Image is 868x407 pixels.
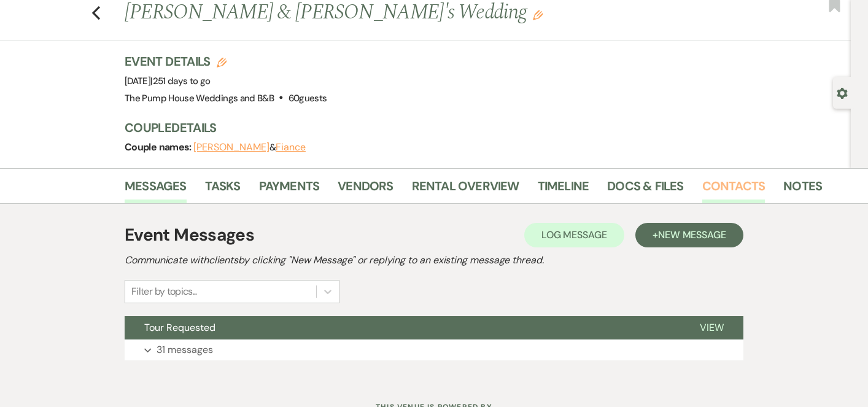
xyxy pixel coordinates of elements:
div: Filter by topics... [131,284,197,299]
p: 31 messages [157,342,213,358]
button: +New Message [635,223,743,247]
button: Log Message [524,223,624,247]
span: [DATE] [125,75,211,87]
span: & [193,141,306,153]
span: 251 days to go [153,75,211,87]
span: New Message [658,228,726,241]
a: Docs & Files [607,176,683,203]
a: Payments [259,176,320,203]
h2: Communicate with clients by clicking "New Message" or replying to an existing message thread. [125,253,743,268]
button: [PERSON_NAME] [193,142,269,152]
span: | [150,75,210,87]
span: Tour Requested [144,321,215,334]
button: 31 messages [125,339,743,360]
h3: Event Details [125,53,327,70]
h1: Event Messages [125,222,254,248]
span: Log Message [541,228,607,241]
span: The Pump House Weddings and B&B [125,92,274,104]
button: View [680,316,743,339]
button: Tour Requested [125,316,680,339]
a: Messages [125,176,187,203]
button: Open lead details [837,87,848,98]
button: Edit [533,9,543,20]
a: Tasks [205,176,241,203]
span: Couple names: [125,141,193,153]
span: View [700,321,724,334]
a: Notes [783,176,822,203]
button: Fiance [276,142,306,152]
span: 60 guests [289,92,327,104]
h3: Couple Details [125,119,812,136]
a: Rental Overview [412,176,519,203]
a: Vendors [338,176,393,203]
a: Timeline [538,176,589,203]
a: Contacts [702,176,765,203]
